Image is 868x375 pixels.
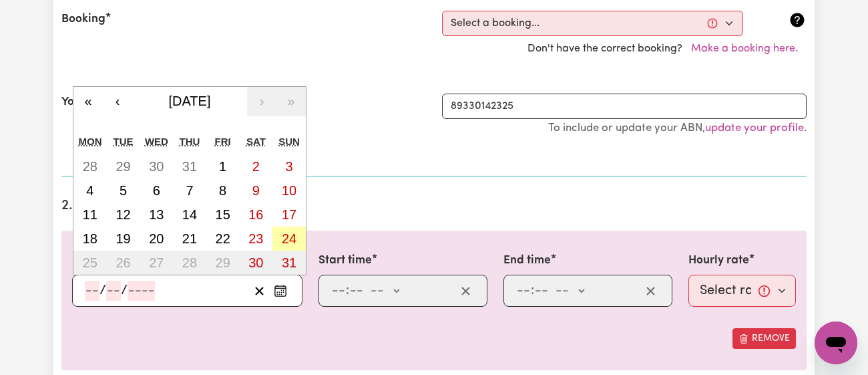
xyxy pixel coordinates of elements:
span: [DATE] [169,94,211,108]
label: Start time [318,252,372,269]
abbr: 29 August 2025 [216,255,230,270]
abbr: 10 August 2025 [282,183,296,198]
abbr: 4 August 2025 [86,183,93,198]
button: 1 August 2025 [206,154,240,178]
button: 19 August 2025 [107,227,140,251]
button: 31 August 2025 [272,251,306,275]
button: 30 July 2025 [140,154,173,178]
button: › [247,87,276,116]
abbr: 9 August 2025 [252,183,260,198]
button: 31 July 2025 [173,154,206,178]
h2: 2. Enter the details of your shift(s) [61,198,807,215]
button: 5 August 2025 [107,178,140,203]
abbr: 5 August 2025 [120,183,127,198]
button: 21 August 2025 [173,227,206,251]
abbr: 20 August 2025 [149,231,164,246]
label: Hourly rate [688,252,749,269]
button: 26 August 2025 [107,251,140,275]
button: 14 August 2025 [173,203,206,227]
label: End time [503,252,551,269]
a: update your profile [705,122,804,134]
button: 29 August 2025 [206,251,240,275]
abbr: 25 August 2025 [83,255,97,270]
button: Clear date [249,281,270,301]
button: 11 August 2025 [73,203,107,227]
button: 18 August 2025 [73,227,107,251]
abbr: Monday [79,136,102,147]
small: To include or update your ABN, . [548,122,807,134]
abbr: 12 August 2025 [116,207,130,222]
input: -- [106,281,121,301]
button: 28 July 2025 [73,154,107,178]
span: Don't have the correct booking? [527,43,807,54]
button: « [73,87,103,116]
abbr: 17 August 2025 [282,207,296,222]
input: -- [516,281,531,301]
span: : [346,283,349,298]
abbr: 7 August 2025 [186,183,193,198]
abbr: Wednesday [145,136,168,147]
abbr: 2 August 2025 [252,159,260,174]
button: 4 August 2025 [73,178,107,203]
abbr: Tuesday [114,136,134,147]
button: 28 August 2025 [173,251,206,275]
button: 22 August 2025 [206,227,240,251]
button: Enter the date of care work [270,281,291,301]
abbr: 28 August 2025 [182,255,197,270]
abbr: Friday [215,136,231,147]
abbr: 3 August 2025 [286,159,293,174]
button: [DATE] [132,87,247,116]
button: 13 August 2025 [140,203,173,227]
button: 23 August 2025 [240,227,273,251]
abbr: 1 August 2025 [219,159,226,174]
abbr: 15 August 2025 [216,207,230,222]
input: -- [349,281,364,301]
abbr: Saturday [246,136,266,147]
input: -- [85,281,99,301]
button: Make a booking here. [682,36,807,61]
button: 15 August 2025 [206,203,240,227]
button: » [276,87,306,116]
input: -- [534,281,549,301]
span: : [531,283,534,298]
abbr: 21 August 2025 [182,231,197,246]
button: 2 August 2025 [240,154,273,178]
abbr: 27 August 2025 [149,255,164,270]
abbr: 14 August 2025 [182,207,197,222]
abbr: Thursday [180,136,200,147]
button: 7 August 2025 [173,178,206,203]
abbr: 8 August 2025 [219,183,226,198]
button: 30 August 2025 [240,251,273,275]
abbr: 28 July 2025 [83,159,97,174]
abbr: Sunday [278,136,300,147]
button: 20 August 2025 [140,227,173,251]
label: Your ABN [61,94,112,111]
button: 17 August 2025 [272,203,306,227]
abbr: 29 July 2025 [116,159,130,174]
button: ‹ [103,87,132,116]
abbr: 26 August 2025 [116,255,130,270]
button: 6 August 2025 [140,178,173,203]
button: 25 August 2025 [73,251,107,275]
label: Booking [61,11,105,28]
span: / [121,283,128,298]
abbr: 19 August 2025 [116,231,130,246]
abbr: 31 July 2025 [182,159,197,174]
iframe: Button to launch messaging window [815,322,857,364]
abbr: 11 August 2025 [83,207,97,222]
abbr: 31 August 2025 [282,255,296,270]
button: 27 August 2025 [140,251,173,275]
abbr: 24 August 2025 [282,231,296,246]
span: / [99,283,106,298]
abbr: 18 August 2025 [83,231,97,246]
input: -- [331,281,346,301]
abbr: 30 July 2025 [149,159,164,174]
button: 29 July 2025 [107,154,140,178]
abbr: 13 August 2025 [149,207,164,222]
button: 12 August 2025 [107,203,140,227]
label: Date of care work [72,252,169,269]
abbr: 22 August 2025 [216,231,230,246]
button: 10 August 2025 [272,178,306,203]
abbr: 16 August 2025 [248,207,263,222]
button: 8 August 2025 [206,178,240,203]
